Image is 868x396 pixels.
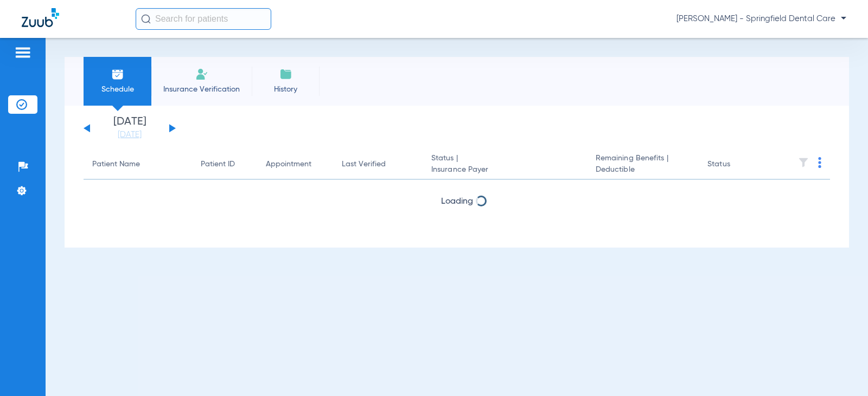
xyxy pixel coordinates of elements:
[159,84,244,95] span: Insurance Verification
[14,46,31,59] img: hamburger-icon
[260,84,311,95] span: History
[92,84,143,95] span: Schedule
[423,150,587,180] th: Status |
[676,14,846,24] span: [PERSON_NAME] - Springfield Dental Care
[596,164,690,176] span: Deductible
[97,129,162,140] a: [DATE]
[97,116,162,140] li: [DATE]
[201,159,248,170] div: Patient ID
[22,8,59,27] img: Zuub Logo
[141,14,151,24] img: Search Icon
[266,159,311,170] div: Appointment
[92,159,183,170] div: Patient Name
[279,68,292,81] img: History
[818,157,821,168] img: group-dot-blue.svg
[699,150,772,180] th: Status
[342,159,414,170] div: Last Verified
[201,159,235,170] div: Patient ID
[195,68,208,81] img: Manual Insurance Verification
[587,150,699,180] th: Remaining Benefits |
[111,68,124,81] img: Schedule
[798,157,809,168] img: filter.svg
[92,159,140,170] div: Patient Name
[441,197,473,206] span: Loading
[431,164,578,176] span: Insurance Payer
[266,159,324,170] div: Appointment
[136,8,271,30] input: Search for patients
[342,159,386,170] div: Last Verified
